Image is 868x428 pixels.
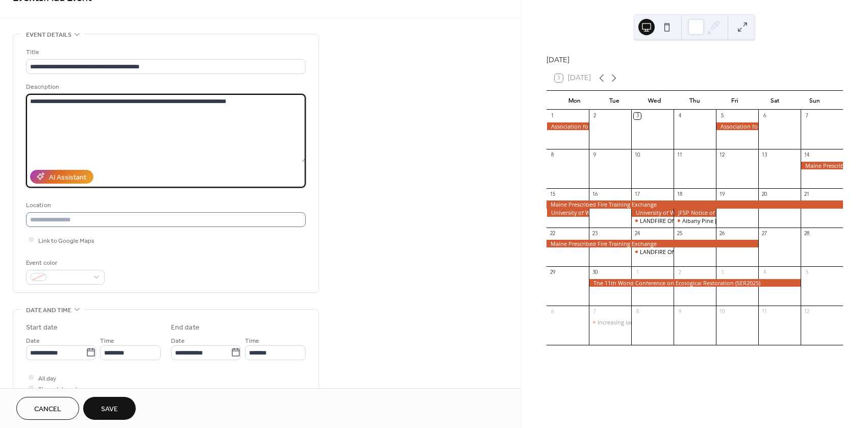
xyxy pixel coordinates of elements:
div: 7 [803,113,810,120]
div: 20 [761,191,768,198]
div: Tue [594,91,634,110]
div: 12 [803,309,810,316]
div: Sat [755,91,795,110]
div: Increasing large wildfires and wood cover fuels in the [GEOGRAPHIC_DATA] [598,318,793,326]
div: 2 [591,113,599,120]
div: 19 [718,191,726,198]
div: Maine Prescribed Fire Training Exchange [547,240,758,247]
div: Association for Fire Ecology - Wildland Fire Professional Certification Program Applications Due [547,122,589,130]
div: 6 [549,309,556,316]
span: Date [26,335,40,346]
span: Link to Google Maps [38,235,94,246]
div: 22 [549,230,556,237]
div: 3 [634,113,641,120]
div: 8 [549,152,556,159]
div: 18 [676,191,683,198]
div: 9 [591,152,599,159]
div: 1 [549,113,556,120]
span: All day [38,373,56,384]
div: 27 [761,230,768,237]
span: Save [101,404,118,415]
div: University of Wisconsin Stevens Point: Applied Ecological Silviculture Irregular Shelterwood [547,209,589,216]
div: 26 [718,230,726,237]
span: Time [245,335,259,346]
div: 11 [761,309,768,316]
span: Event details [26,30,71,40]
div: 2 [676,269,683,276]
div: 4 [761,269,768,276]
div: Fri [715,91,755,110]
div: The 11th World Conference on Ecological Restoration (SER2025) [589,279,801,287]
div: Wed [635,91,675,110]
div: University of Wisconsin Stevens Point Applied Ecological Silviculture Northern Highland Irregular... [631,209,674,216]
div: 11 [676,152,683,159]
div: Mon [555,91,594,110]
div: Albany Pine Bush Preserve Science Lecture Series - Avian Response to the Management and Restorati... [674,217,716,224]
div: 10 [634,152,641,159]
div: 17 [634,191,641,198]
div: Thu [675,91,714,110]
div: Description [26,82,304,92]
div: 14 [803,152,810,159]
div: 16 [591,191,599,198]
div: AI Assistant [49,172,86,183]
div: 25 [676,230,683,237]
div: [DATE] [547,55,843,66]
button: Cancel [16,397,79,420]
div: 29 [549,269,556,276]
div: 21 [803,191,810,198]
div: 24 [634,230,641,237]
div: End date [171,322,200,333]
button: AI Assistant [30,170,93,184]
div: 3 [718,269,726,276]
div: 9 [676,309,683,316]
div: Event color [26,258,103,268]
div: JFSP Notice of Funding Opportunity Due [674,209,716,216]
span: Date [171,335,185,346]
div: Location [26,200,304,211]
div: LANDFIRE Office Hour: IFTDSS & LANDFIRE [631,248,674,256]
div: Association for Fire Ecology - Award Nominations Due Date [716,122,758,130]
div: 15 [549,191,556,198]
div: Title [26,47,304,58]
div: Maine Prescribed Fire Training Exchange [801,162,843,169]
div: 10 [718,309,726,316]
div: 1 [634,269,641,276]
div: 4 [676,113,683,120]
div: Sun [795,91,835,110]
div: Start date [26,322,58,333]
div: 13 [761,152,768,159]
span: Cancel [34,404,61,415]
div: 12 [718,152,726,159]
div: 30 [591,269,599,276]
span: Time [100,335,114,346]
div: 5 [803,269,810,276]
div: 7 [591,309,599,316]
button: Save [83,397,136,420]
div: LANDFIRE Office Hour: (Special Bonus Office Hour) : Fuel Treatments in Sagebrush and Other Semiar... [631,217,674,224]
div: 6 [761,113,768,120]
span: Show date only [38,384,80,394]
div: 28 [803,230,810,237]
div: 23 [591,230,599,237]
div: 8 [634,309,641,316]
div: Increasing large wildfires and wood cover fuels in the Eastern U.S. [589,318,631,326]
div: 5 [718,113,726,120]
span: Date and time [26,305,71,316]
div: LANDFIRE Office Hour: IFTDSS & LANDFIRE [640,248,751,256]
div: Maine Prescribed Fire Training Exchange [547,200,843,208]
